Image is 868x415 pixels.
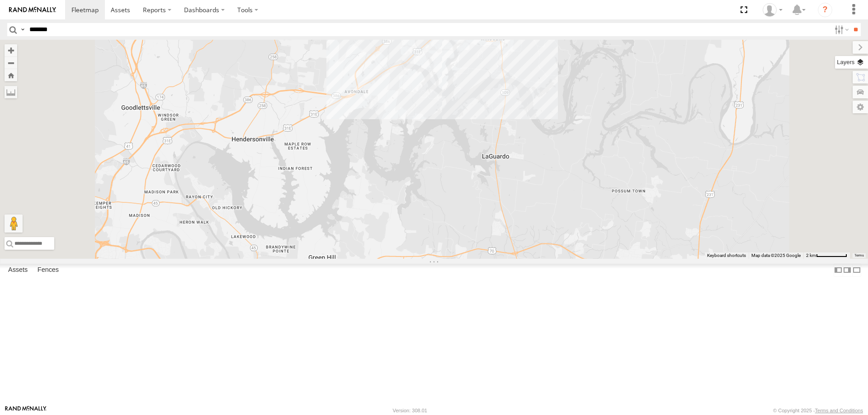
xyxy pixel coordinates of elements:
i: ? [818,3,832,17]
img: rand-logo.svg [9,7,56,13]
label: Dock Summary Table to the Right [843,264,852,277]
button: Keyboard shortcuts [707,252,746,259]
button: Map Scale: 2 km per 65 pixels [803,252,850,259]
label: Map Settings [853,101,868,113]
label: Hide Summary Table [852,264,861,277]
div: © Copyright 2025 - [773,408,863,413]
label: Fences [33,264,63,276]
label: Dock Summary Table to the Left [834,264,843,277]
label: Search Filter Options [831,23,850,36]
label: Measure [5,86,17,98]
button: Zoom out [5,56,17,69]
span: Map data ©2025 Google [751,253,801,258]
span: 2 km [806,253,816,258]
button: Drag Pegman onto the map to open Street View [5,214,23,233]
div: Version: 308.01 [393,408,427,413]
a: Terms and Conditions [815,408,863,413]
div: Nele . [759,3,786,17]
label: Search Query [19,23,26,36]
a: Terms (opens in new tab) [854,254,864,257]
a: Visit our Website [5,406,47,415]
button: Zoom in [5,44,17,56]
label: Assets [4,264,32,276]
button: Zoom Home [5,69,17,81]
